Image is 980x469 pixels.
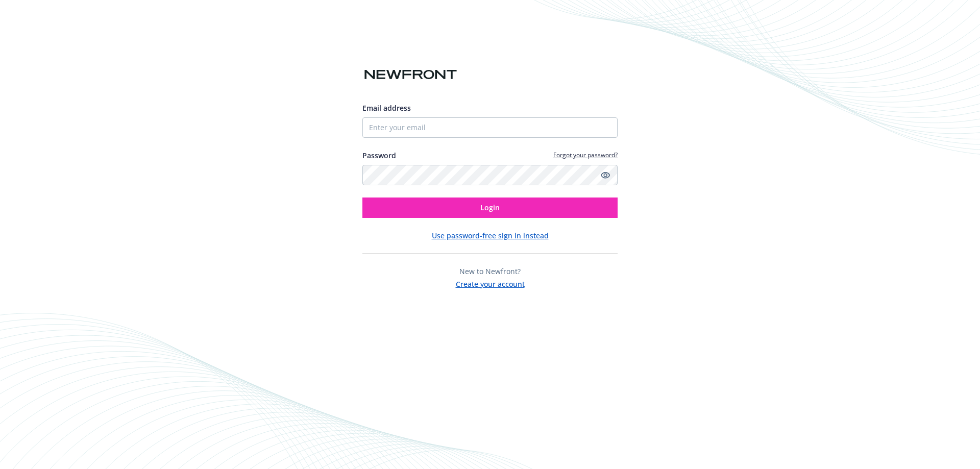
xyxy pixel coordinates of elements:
[362,117,618,138] input: Enter your email
[480,203,500,212] span: Login
[456,277,525,289] button: Create your account
[362,198,618,218] button: Login
[459,266,521,276] span: New to Newfront?
[362,165,618,185] input: Enter your password
[432,230,549,241] button: Use password-free sign in instead
[599,169,611,181] a: Show password
[362,66,459,84] img: Newfront logo
[362,103,411,113] span: Email address
[553,151,618,159] a: Forgot your password?
[362,150,396,161] label: Password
